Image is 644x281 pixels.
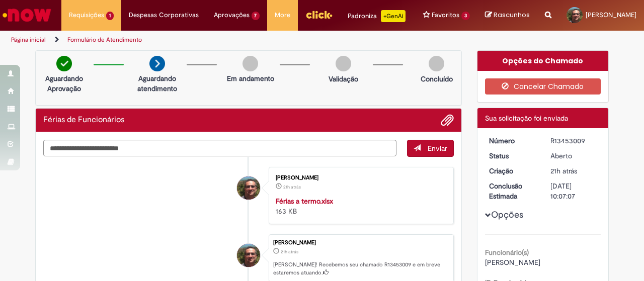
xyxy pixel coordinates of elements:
a: Férias a termo.xlsx [276,197,333,206]
img: check-circle-green.png [56,56,72,71]
span: Enviar [428,144,447,153]
div: Alan Antonio Veras Lins [237,244,260,267]
button: Adicionar anexos [441,114,454,127]
button: Cancelar Chamado [485,78,601,95]
p: Concluído [421,74,453,84]
div: Padroniza [348,10,406,22]
span: Despesas Corporativas [129,10,199,20]
img: arrow-next.png [149,56,165,71]
div: [PERSON_NAME] [276,175,443,181]
div: Alan Antonio Veras Lins [237,176,260,200]
dt: Status [481,151,543,161]
dt: Conclusão Estimada [481,181,543,201]
dt: Criação [481,166,543,176]
time: 27/08/2025 15:07:02 [550,166,577,175]
span: [PERSON_NAME] [485,258,540,267]
img: click_logo_yellow_360x200.png [305,7,333,22]
span: 1 [106,12,114,20]
p: Validação [329,74,358,84]
div: 163 KB [276,196,443,216]
button: Enviar [407,140,454,157]
a: Formulário de Atendimento [67,36,142,44]
span: 21h atrás [281,249,298,255]
p: Em andamento [227,73,274,83]
span: 21h atrás [550,166,577,175]
a: Rascunhos [485,11,530,20]
div: [PERSON_NAME] [273,240,448,246]
span: 21h atrás [283,184,301,190]
div: [DATE] 10:07:07 [550,181,597,201]
span: Rascunhos [494,10,530,20]
span: [PERSON_NAME] [586,11,636,19]
time: 27/08/2025 15:07:02 [281,249,298,255]
span: Requisições [69,10,104,20]
span: More [275,10,290,20]
div: R13453009 [550,136,597,146]
span: Favoritos [432,10,459,20]
div: Opções do Chamado [477,51,609,71]
span: Sua solicitação foi enviada [485,114,568,123]
span: Aprovações [214,10,250,20]
div: 27/08/2025 15:07:02 [550,166,597,176]
ul: Trilhas de página [8,31,422,49]
img: img-circle-grey.png [336,56,351,71]
img: ServiceNow [1,5,53,25]
div: Aberto [550,151,597,161]
p: +GenAi [381,10,406,22]
span: 3 [461,12,470,20]
p: Aguardando atendimento [133,73,182,93]
h2: Férias de Funcionários Histórico de tíquete [43,116,124,125]
a: Página inicial [11,36,46,44]
textarea: Digite sua mensagem aqui... [43,140,396,156]
dt: Número [481,136,543,146]
img: img-circle-grey.png [243,56,258,71]
p: Aguardando Aprovação [40,73,89,93]
p: [PERSON_NAME]! Recebemos seu chamado R13453009 e em breve estaremos atuando. [273,261,448,276]
span: 7 [252,12,260,20]
img: img-circle-grey.png [429,56,444,71]
b: Funcionário(s) [485,248,529,257]
time: 27/08/2025 15:01:49 [283,184,301,190]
